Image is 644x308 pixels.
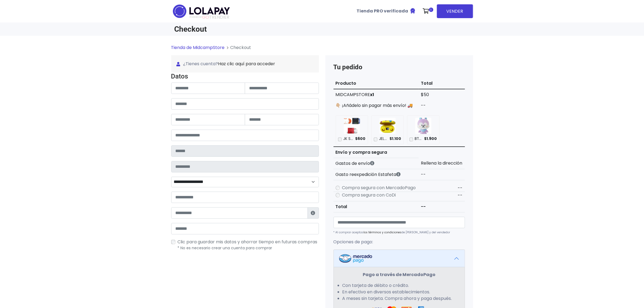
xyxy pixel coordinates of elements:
th: Gastos de envío [333,158,419,169]
span: 1 [429,8,433,12]
strong: x1 [370,91,374,98]
p: * No es necesario crear una cuenta para comprar [178,245,319,251]
a: Tienda de MidcampStore [171,44,225,51]
a: Haz clic aquí para acceder [218,61,275,67]
b: Tienda PRO verificada [357,8,408,14]
h1: Checkout [174,25,319,34]
img: Tienda verificada [409,8,416,14]
i: Estafeta lo usará para ponerse en contacto en caso de tener algún problema con el envío [311,211,315,215]
span: Clic para guardar mis datos y ahorrar tiempo en futuras compras [178,239,318,245]
li: Checkout [225,44,251,51]
td: -- [419,169,465,180]
span: GO [202,14,209,20]
td: Rellena la dirección [419,158,465,169]
li: En efectivo en diversos establecimientos. [342,289,456,295]
label: Compra segura con MercadoPago [342,185,416,191]
i: Los gastos de envío dependen de códigos postales. ¡Te puedes llevar más productos en un solo envío ! [370,161,375,165]
p: * Al comprar aceptas de [PERSON_NAME] y del vendedor [333,230,465,234]
nav: breadcrumb [171,44,473,55]
img: JK SINGLE CD SET [344,118,360,134]
h4: Tu pedido [333,63,465,71]
span: $1.900 [424,136,437,142]
th: Envío y compra segura [333,147,419,158]
span: POWERED BY [190,16,202,19]
a: los términos y condiciones [364,230,402,234]
td: MIDCAMPSTORE [333,89,419,100]
li: A meses sin tarjeta. Compra ahora y paga después. [342,295,456,302]
a: VENDER [437,4,473,18]
span: TRENDIER [190,15,229,20]
img: logo [171,3,232,20]
h4: Datos [171,73,319,80]
img: Mercadopago Logo [339,254,372,263]
td: -- [419,201,465,212]
li: Con tarjeta de débito o crédito. [342,282,456,289]
strong: Pago a través de MercadoPago [363,271,435,278]
a: 1 [420,3,435,19]
span: $1.100 [390,136,401,142]
label: Compra segura con CoDi [342,192,396,198]
img: JELLY CANDY BLUETOOTH EARPHONE VER 1 [379,118,396,134]
span: ¿Tienes cuenta? [177,61,313,67]
img: BT21 INSIDE MANG HUG DOLL [415,118,431,134]
td: $50 [419,89,465,100]
td: -- [419,100,465,111]
th: Producto [333,78,419,89]
p: JELLY CANDY BLUETOOTH EARPHONE VER 1 [379,136,388,142]
p: BT21 INSIDE MANG HUG DOLL [415,136,422,142]
p: JK SINGLE CD SET [343,136,354,142]
span: -- [458,185,463,191]
i: Estafeta cobra este monto extra por ser un CP de difícil acceso [397,172,401,176]
span: -- [458,192,463,198]
th: Total [333,201,419,212]
p: Opciones de pago: [333,239,465,245]
span: $600 [355,136,366,142]
th: Gasto reexpedición Estafeta [333,169,419,180]
td: 👇🏼 ¡Añádelo sin pagar más envío! 🚚 [333,100,419,111]
th: Total [419,78,465,89]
